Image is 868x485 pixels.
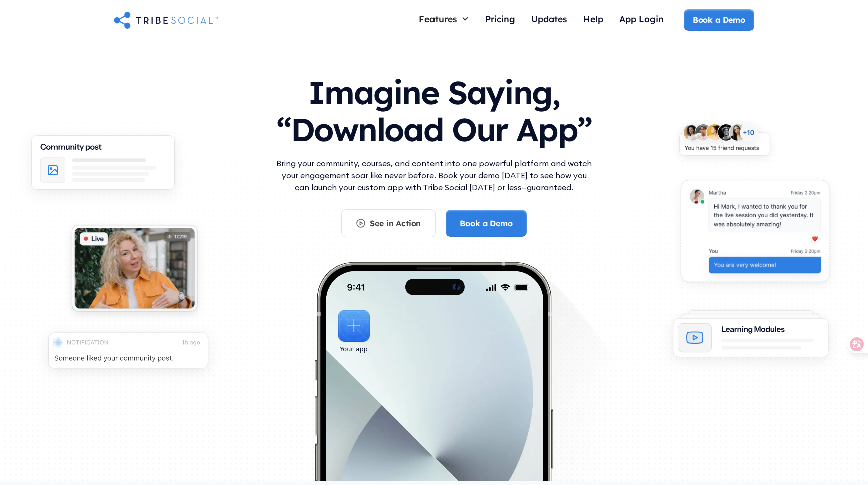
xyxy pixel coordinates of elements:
a: Book a Demo [446,210,526,237]
div: Your app [340,344,367,355]
a: App Login [611,9,672,31]
div: Features [419,13,457,24]
a: Help [575,9,611,31]
img: An illustration of push notification [35,323,222,385]
div: Help [583,13,603,24]
img: An illustration of chat [668,171,842,297]
a: Updates [523,9,575,31]
img: An illustration of Community Feed [18,126,188,207]
div: Features [411,9,477,28]
h1: Imagine Saying, “Download Our App” [274,64,594,153]
a: home [114,10,218,30]
img: An illustration of Live video [61,217,208,325]
div: Updates [531,13,567,24]
div: See in Action [370,218,421,229]
div: App Login [619,13,664,24]
a: See in Action [341,209,436,237]
p: Bring your community, courses, and content into one powerful platform and watch your engagement s... [274,157,594,193]
a: Book a Demo [684,9,754,30]
div: Pricing [485,13,515,24]
img: An illustration of New friends requests [668,116,781,169]
img: An illustration of Learning Modules [660,303,842,374]
a: Pricing [477,9,523,31]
